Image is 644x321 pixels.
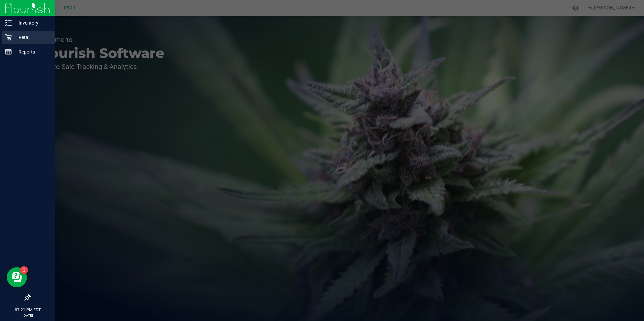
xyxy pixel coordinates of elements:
[3,313,52,318] p: [DATE]
[5,48,12,55] inline-svg: Reports
[5,34,12,41] inline-svg: Retail
[20,266,28,274] iframe: Resource center unread badge
[3,307,52,313] p: 07:21 PM EDT
[5,20,12,26] inline-svg: Inventory
[12,48,52,56] p: Reports
[12,19,52,27] p: Inventory
[7,267,27,287] iframe: Resource center
[12,33,52,41] p: Retail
